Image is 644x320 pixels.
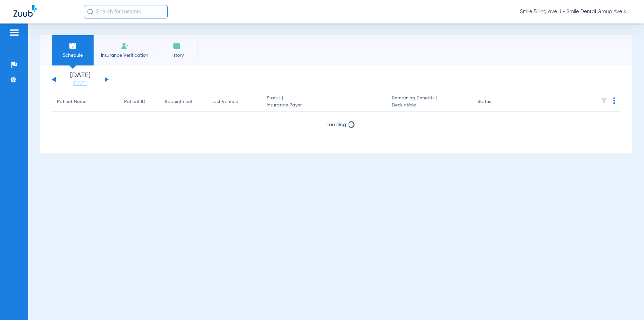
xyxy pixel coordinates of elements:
[84,5,168,18] input: Search for patients
[164,98,201,105] div: Appointment
[392,102,466,109] span: Deductible
[164,98,193,105] div: Appointment
[161,52,193,59] span: History
[326,140,346,145] span: Loading
[87,9,93,15] img: Search Icon
[326,122,346,128] span: Loading
[57,98,87,105] div: Patient Name
[124,98,145,105] div: Patient ID
[124,98,154,105] div: Patient ID
[613,97,615,104] img: group-dot-blue.svg
[69,42,77,50] img: Schedule
[267,102,381,109] span: Insurance Payer
[211,98,238,105] div: Last Verified
[60,80,100,87] a: [DATE]
[57,52,89,59] span: Schedule
[386,93,472,111] th: Remaining Benefits |
[60,72,100,87] li: [DATE]
[472,93,517,111] th: Status
[601,97,607,104] img: filter.svg
[9,29,19,37] img: hamburger-icon
[121,42,129,50] img: Manual Insurance Verification
[173,42,181,50] img: History
[99,52,151,59] span: Insurance Verification
[211,98,256,105] div: Last Verified
[261,93,386,111] th: Status |
[13,5,37,17] img: Zuub Logo
[57,98,113,105] div: Patient Name
[520,8,631,15] span: Smile Billing ave J - Smile Dental Group Ave K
